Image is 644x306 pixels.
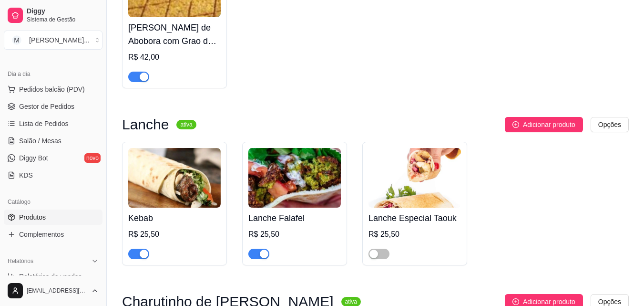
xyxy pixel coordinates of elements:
div: Dia a dia [4,66,102,82]
button: Adicionar produto [505,117,583,132]
span: KDS [19,170,33,180]
sup: ativa [176,120,196,129]
h3: Lanche [122,119,169,130]
span: Complementos [19,230,64,239]
a: Relatórios de vendas [4,269,102,284]
img: product-image [128,148,221,208]
div: R$ 25,50 [128,229,221,240]
div: R$ 25,50 [248,229,341,240]
span: Gestor de Pedidos [19,102,74,111]
span: Adicionar produto [523,119,575,130]
a: Produtos [4,210,102,225]
a: Lista de Pedidos [4,116,102,131]
a: KDS [4,168,102,183]
div: [PERSON_NAME] ... [29,35,90,45]
span: Lista de Pedidos [19,119,69,128]
h4: Lanche Falafel [248,211,341,225]
span: Salão / Mesas [19,136,61,146]
a: Diggy Botnovo [4,150,102,166]
a: DiggySistema de Gestão [4,4,102,27]
span: Pedidos balcão (PDV) [19,84,85,94]
span: Opções [598,119,621,130]
button: Select a team [4,31,102,50]
a: Complementos [4,227,102,242]
span: M [12,35,21,45]
button: [EMAIL_ADDRESS][DOMAIN_NAME] [4,279,102,302]
span: Diggy [27,7,99,16]
h4: [PERSON_NAME] de Abobora com Grao de Bico [128,21,221,48]
a: Salão / Mesas [4,133,102,148]
img: product-image [248,148,341,208]
span: Relatórios de vendas [19,272,82,281]
a: Gestor de Pedidos [4,99,102,114]
span: Produtos [19,212,46,222]
button: Opções [591,117,629,132]
div: R$ 42,00 [128,52,221,63]
span: [EMAIL_ADDRESS][DOMAIN_NAME] [27,287,87,295]
span: plus-circle [512,298,519,305]
button: Pedidos balcão (PDV) [4,82,102,97]
span: plus-circle [512,121,519,128]
img: product-image [368,148,461,208]
span: Sistema de Gestão [27,16,99,23]
div: Catálogo [4,194,102,210]
span: Relatórios [8,257,33,265]
div: R$ 25,50 [368,229,461,240]
h4: Kebab [128,211,221,225]
h4: Lanche Especial Taouk [368,211,461,225]
span: Diggy Bot [19,153,48,163]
